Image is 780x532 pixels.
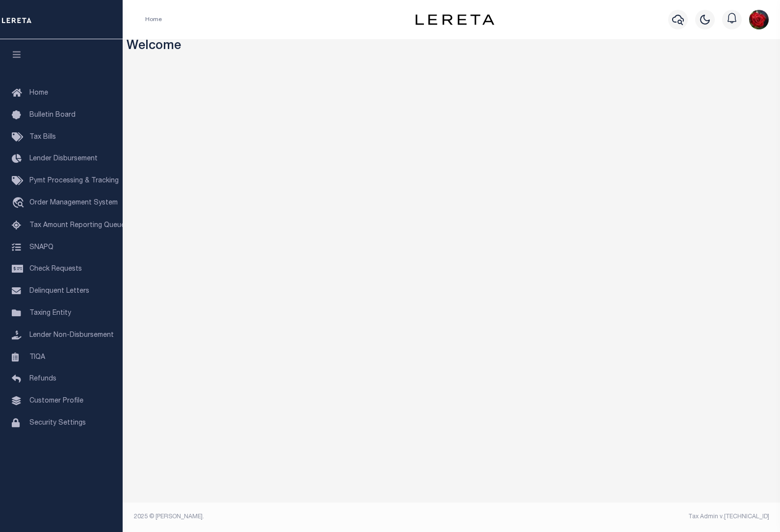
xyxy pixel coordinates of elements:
span: Home [29,90,48,97]
span: Tax Amount Reporting Queue [29,222,125,229]
img: logo-dark.svg [416,14,494,25]
span: SNAPQ [29,244,53,251]
span: Tax Bills [29,134,56,141]
span: Lender Non-Disbursement [29,332,114,339]
span: TIQA [29,354,45,360]
span: Delinquent Letters [29,288,89,295]
span: Lender Disbursement [29,155,98,162]
span: Check Requests [29,266,82,273]
div: Tax Admin v.[TECHNICAL_ID] [459,512,769,521]
span: Order Management System [29,200,118,206]
span: Refunds [29,376,56,382]
span: Pymt Processing & Tracking [29,177,119,184]
i: travel_explore [12,197,27,210]
div: 2025 © [PERSON_NAME]. [127,512,452,521]
h3: Welcome [127,39,777,54]
span: Taxing Entity [29,310,71,317]
span: Security Settings [29,420,86,427]
span: Customer Profile [29,398,83,405]
span: Bulletin Board [29,112,76,119]
li: Home [145,15,162,24]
